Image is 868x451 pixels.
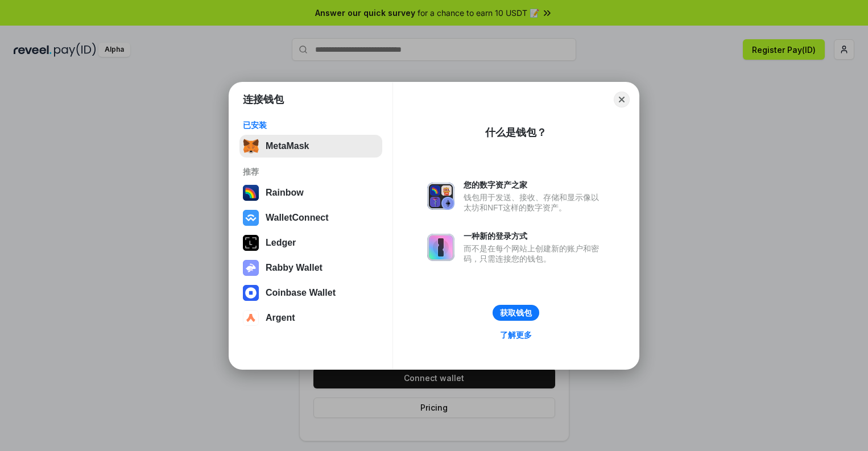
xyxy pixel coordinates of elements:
div: Rabby Wallet [266,263,323,273]
div: MetaMask [266,141,309,151]
img: svg+xml,%3Csvg%20width%3D%2228%22%20height%3D%2228%22%20viewBox%3D%220%200%2028%2028%22%20fill%3D... [243,285,259,301]
div: 什么是钱包？ [485,126,547,139]
img: svg+xml,%3Csvg%20xmlns%3D%22http%3A%2F%2Fwww.w3.org%2F2000%2Fsvg%22%20fill%3D%22none%22%20viewBox... [427,234,454,261]
button: MetaMask [239,135,382,158]
button: Close [614,92,630,107]
div: 获取钱包 [500,308,532,318]
img: svg+xml,%3Csvg%20width%3D%2228%22%20height%3D%2228%22%20viewBox%3D%220%200%2028%2028%22%20fill%3D... [243,310,259,326]
button: Argent [239,307,382,329]
img: svg+xml,%3Csvg%20xmlns%3D%22http%3A%2F%2Fwww.w3.org%2F2000%2Fsvg%22%20fill%3D%22none%22%20viewBox... [427,183,454,210]
img: svg+xml,%3Csvg%20width%3D%2228%22%20height%3D%2228%22%20viewBox%3D%220%200%2028%2028%22%20fill%3D... [243,210,259,226]
img: svg+xml,%3Csvg%20xmlns%3D%22http%3A%2F%2Fwww.w3.org%2F2000%2Fsvg%22%20width%3D%2228%22%20height%3... [243,235,259,251]
div: Coinbase Wallet [266,288,336,298]
div: 推荐 [243,167,379,177]
button: Ledger [239,231,382,254]
img: svg+xml,%3Csvg%20fill%3D%22none%22%20height%3D%2233%22%20viewBox%3D%220%200%2035%2033%22%20width%... [243,138,259,154]
div: Argent [266,313,295,323]
button: Rabby Wallet [239,256,382,279]
div: 已安装 [243,120,379,130]
button: WalletConnect [239,206,382,229]
div: WalletConnect [266,213,329,223]
div: 而不是在每个网站上创建新的账户和密码，只需连接您的钱包。 [464,243,605,264]
div: 一种新的登录方式 [464,231,605,241]
button: Coinbase Wallet [239,282,382,304]
img: svg+xml,%3Csvg%20xmlns%3D%22http%3A%2F%2Fwww.w3.org%2F2000%2Fsvg%22%20fill%3D%22none%22%20viewBox... [243,260,259,276]
div: 了解更多 [500,330,532,340]
button: 获取钱包 [493,305,539,321]
img: svg+xml,%3Csvg%20width%3D%22120%22%20height%3D%22120%22%20viewBox%3D%220%200%20120%20120%22%20fil... [243,185,259,201]
button: Rainbow [239,181,382,204]
div: Ledger [266,238,296,248]
div: 钱包用于发送、接收、存储和显示像以太坊和NFT这样的数字资产。 [464,192,605,213]
div: Rainbow [266,188,304,198]
h1: 连接钱包 [243,93,284,106]
a: 了解更多 [493,328,539,342]
div: 您的数字资产之家 [464,180,605,190]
